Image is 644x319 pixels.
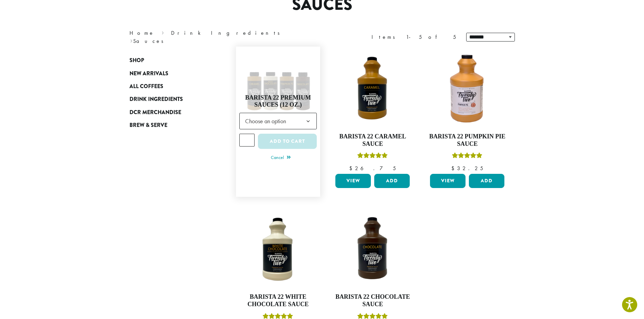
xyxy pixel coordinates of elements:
[271,153,291,163] a: Cancel
[239,113,317,129] span: Choose an option
[171,29,284,36] a: Drink Ingredients
[349,165,355,172] span: $
[334,133,411,148] h4: Barista 22 Caramel Sauce
[428,50,506,128] img: DP3239.64-oz.01.default.png
[129,121,167,130] span: Brew & Serve
[129,93,211,106] a: Drink Ingredients
[334,50,411,171] a: Barista 22 Caramel SauceRated 5.00 out of 5 $26.75
[374,174,410,188] button: Add
[451,165,483,172] bdi: 32.25
[452,152,482,162] div: Rated 5.00 out of 5
[129,106,211,119] a: DCR Merchandise
[242,114,293,128] span: Choose an option
[162,27,164,37] span: ›
[129,80,211,93] a: All Coffees
[357,152,388,162] div: Rated 5.00 out of 5
[430,174,466,188] a: View
[334,50,411,128] img: B22-Caramel-Sauce_Stock-e1709240861679.png
[335,174,371,188] a: View
[451,165,457,172] span: $
[130,35,133,45] span: ›
[349,165,396,172] bdi: 26.75
[129,54,211,67] a: Shop
[239,134,255,147] input: Product quantity
[129,119,211,132] a: Brew & Serve
[129,70,168,78] span: New Arrivals
[239,94,317,109] h4: Barista 22 Premium Sauces (12 oz.)
[239,210,317,288] img: B22-White-Choclate-Sauce_Stock-1-e1712177177476.png
[258,134,317,149] button: Add to cart
[129,95,183,104] span: Drink Ingredients
[129,56,144,65] span: Shop
[372,33,456,41] div: Items 1-5 of 5
[428,133,506,148] h4: Barista 22 Pumpkin Pie Sauce
[129,108,181,117] span: DCR Merchandise
[129,29,312,45] nav: Breadcrumb
[129,82,163,91] span: All Coffees
[334,210,411,288] img: B22-Chocolate-Sauce_Stock-e1709240938998.png
[428,50,506,171] a: Barista 22 Pumpkin Pie SauceRated 5.00 out of 5 $32.25
[469,174,504,188] button: Add
[239,293,317,308] h4: Barista 22 White Chocolate Sauce
[334,293,411,308] h4: Barista 22 Chocolate Sauce
[129,67,211,80] a: New Arrivals
[129,29,154,36] a: Home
